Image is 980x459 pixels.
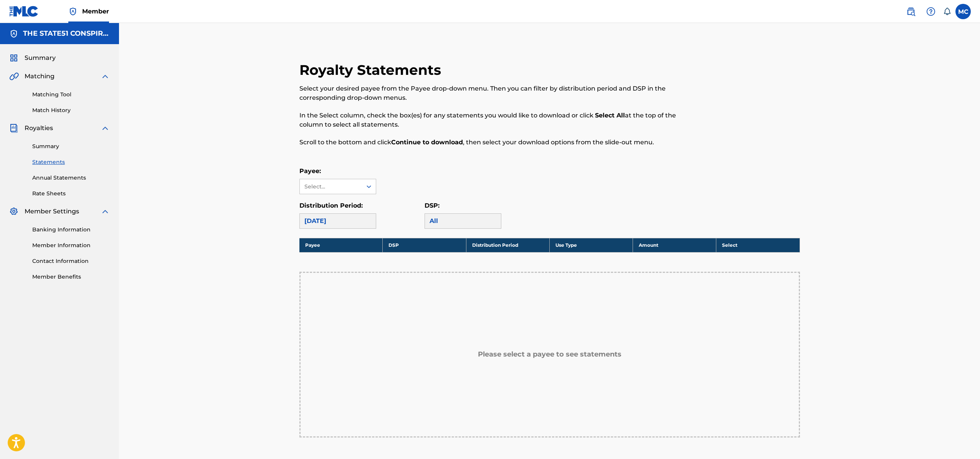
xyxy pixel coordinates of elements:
div: Help [923,4,939,19]
span: Member [82,7,109,16]
img: Summary [9,53,18,63]
th: Payee [299,238,383,252]
a: Match History [32,106,110,114]
th: Use Type [549,238,633,252]
img: Top Rightsholder [68,7,78,16]
th: Amount [633,238,716,252]
th: DSP [383,238,466,252]
div: User Menu [955,4,971,19]
span: Member Settings [25,207,79,216]
img: expand [101,124,110,133]
strong: Continue to download [391,139,463,146]
span: Royalties [25,124,53,133]
a: SummarySummary [9,53,56,63]
a: Member Benefits [32,273,110,281]
a: Annual Statements [32,174,110,182]
label: Payee: [299,167,321,175]
a: Member Information [32,241,110,249]
p: Scroll to the bottom and click , then select your download options from the slide-out menu. [299,138,685,147]
iframe: Resource Center [959,317,980,379]
img: Matching [9,72,19,81]
a: Statements [32,158,110,166]
div: Notifications [943,8,951,15]
div: Select... [304,183,357,191]
img: Member Settings [9,207,18,216]
img: search [906,7,916,16]
th: Distribution Period [466,238,549,252]
a: Summary [32,142,110,150]
a: Banking Information [32,226,110,234]
a: Rate Sheets [32,190,110,198]
h5: THE STATE51 CONSPIRACY LTD [23,29,110,38]
a: Public Search [903,4,919,19]
label: DSP: [425,202,440,209]
span: Matching [25,72,55,81]
p: In the Select column, check the box(es) for any statements you would like to download or click at... [299,111,685,129]
img: MLC Logo [9,6,39,17]
img: expand [101,207,110,216]
a: Contact Information [32,257,110,265]
p: Select your desired payee from the Payee drop-down menu. Then you can filter by distribution peri... [299,84,685,102]
label: Distribution Period: [299,202,363,209]
strong: Select All [595,112,625,119]
img: Accounts [9,29,18,38]
img: help [926,7,935,16]
th: Select [716,238,800,252]
a: Matching Tool [32,91,110,99]
span: Summary [25,53,56,63]
h2: Royalty Statements [299,61,445,79]
h5: Please select a payee to see statements [478,350,621,359]
img: Royalties [9,124,18,133]
img: expand [101,72,110,81]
